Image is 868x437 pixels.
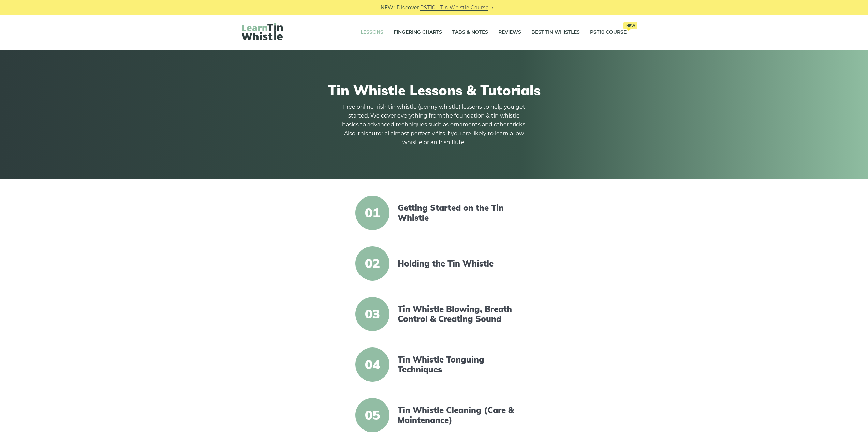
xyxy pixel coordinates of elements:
a: Holding the Tin Whistle [398,259,515,269]
span: 03 [355,297,389,331]
a: Tin Whistle Tonguing Techniques [398,355,515,374]
span: 02 [355,246,389,281]
a: Tabs & Notes [452,24,488,41]
a: Best Tin Whistles [531,24,580,41]
p: Free online Irish tin whistle (penny whistle) lessons to help you get started. We cover everythin... [342,103,526,147]
span: 05 [355,398,389,432]
img: LearnTinWhistle.com [242,23,283,40]
h1: Tin Whistle Lessons & Tutorials [242,82,627,98]
span: 01 [355,196,389,230]
a: PST10 CourseNew [590,24,627,41]
a: Tin Whistle Cleaning (Care & Maintenance) [398,405,515,425]
a: Reviews [498,24,521,41]
span: New [623,22,637,29]
a: Getting Started on the Tin Whistle [398,203,515,223]
a: Fingering Charts [394,24,442,41]
a: Lessons [361,24,383,41]
span: 04 [355,347,389,382]
a: Tin Whistle Blowing, Breath Control & Creating Sound [398,304,515,324]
